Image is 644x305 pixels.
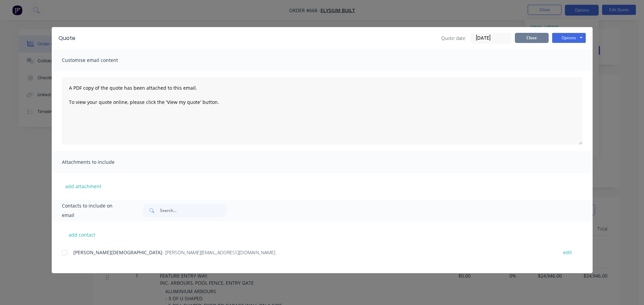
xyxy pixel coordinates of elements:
span: - [PERSON_NAME][EMAIL_ADDRESS][DOMAIN_NAME] [162,249,275,256]
span: Contacts to include on email [62,201,126,220]
span: Quote date [441,35,466,42]
button: Options [552,33,586,43]
button: Close [515,33,549,43]
button: add attachment [62,181,105,191]
textarea: A PDF copy of the quote has been attached to this email. To view your quote online, please click ... [62,77,582,145]
button: add contact [62,230,102,240]
input: Search... [160,204,227,217]
div: Quote [58,34,75,42]
span: Attachments to include [62,157,136,167]
span: [PERSON_NAME][DEMOGRAPHIC_DATA] [73,249,162,256]
span: Customise email content [62,56,136,65]
button: edit [559,248,576,257]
